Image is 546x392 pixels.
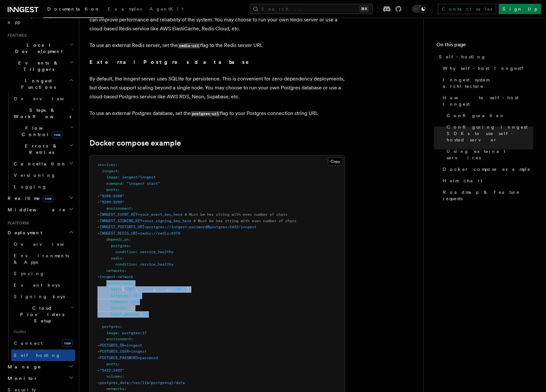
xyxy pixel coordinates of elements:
span: : [127,306,129,310]
span: Events & Triggers [5,60,70,72]
span: 40s [142,312,149,316]
a: How to self-host Inngest [440,92,533,110]
span: AgentKit [150,6,183,11]
span: : [135,250,138,254]
a: Syncing [11,268,75,279]
a: Overview [11,93,75,104]
span: : [129,244,131,248]
span: : [115,162,118,167]
span: Roadmap & feature requests [443,189,533,202]
span: environment [106,337,131,341]
p: By default, the Inngest server uses SQLite for persistence. This is convenient for zero-dependenc... [89,74,345,101]
span: Inngest Functions [5,78,69,90]
span: postgres_data:/var/lib/postgresql/data [100,381,185,385]
span: Cancellation [11,161,66,167]
span: 3 [131,306,133,310]
span: : [118,175,120,179]
span: image [106,175,118,179]
span: - [97,194,100,198]
a: Inngest system architecture [440,74,533,92]
span: Cloud Providers Setup [11,305,71,324]
button: Steps & Workflows [11,104,75,122]
span: : [131,206,133,211]
span: service_healthy [140,262,173,267]
kbd: ⌘K [360,6,369,12]
button: Errors & Retries [11,140,75,158]
span: "curl" [140,287,153,291]
span: - [97,356,100,360]
span: Flow Control [11,125,70,138]
span: healthcheck [106,281,131,285]
span: INNGEST_EVENT_KEY=your_event_key_here [100,212,182,217]
span: - [97,343,100,348]
a: Logging [11,181,75,192]
button: Search...⌘K [250,4,373,14]
span: inngest-network [100,275,133,279]
span: Configuring Inngest SDKs to use self-hosted server [447,124,533,143]
span: ports [106,362,118,366]
span: Errors & Retries [11,143,69,155]
a: AgentKit [146,2,187,17]
span: retries [111,306,127,310]
span: postgres [102,324,120,329]
span: - [97,231,100,236]
span: Self-hosting [439,54,486,60]
span: "8289:8289" [100,200,124,204]
span: : [131,337,133,341]
span: ] [187,287,189,291]
span: : [120,324,122,329]
span: # Must be hex string with even number of chars [194,219,296,223]
span: : [129,293,131,298]
code: postgres-uri [191,111,220,117]
span: - [97,349,100,354]
span: : [120,287,122,291]
p: To use an external Postgres database, set the flag to your Postgres connection string URI. [89,109,345,118]
span: new [52,131,62,138]
span: timeout [111,299,127,304]
span: Steps & Workflows [11,107,71,120]
span: Overview [14,96,80,101]
span: : [118,169,120,173]
a: Overview [11,238,75,250]
span: Using external services [447,148,533,161]
button: Copy [328,157,343,166]
a: Examples [104,2,146,17]
span: interval [111,293,129,298]
span: test [111,287,120,291]
span: Connect [14,341,42,346]
span: POSTGRES_PASSWORD=password [100,356,158,360]
span: new [43,195,53,202]
span: INNGEST_REDIS_URI=redis://redis:6379 [100,231,180,236]
span: Docker compose example [443,166,531,172]
span: redis [111,256,122,260]
span: "[URL]" [171,287,187,291]
span: POSTGRES_USER=inngest [100,349,147,354]
span: : [124,268,127,273]
span: - [97,368,100,373]
span: Signing keys [14,294,65,299]
span: 10s [131,299,138,304]
a: Setting up your app [5,10,75,28]
span: inngest [102,169,118,173]
span: Logging [14,184,47,189]
a: Docker compose example [440,163,533,175]
span: Event keys [14,283,60,288]
span: - [97,212,100,217]
button: Local Development [5,39,75,57]
span: image [106,331,118,335]
span: : [129,237,131,242]
a: Self-hosting [436,51,533,63]
span: service_healthy [140,250,173,254]
span: : [118,187,120,192]
a: Configuring Inngest SDKs to use self-hosted server [444,121,533,146]
span: : [118,331,120,335]
span: : [122,374,124,379]
a: Connectnew [11,337,75,350]
a: Configuration [444,110,533,121]
span: - [97,219,100,223]
span: "5432:5432" [100,368,124,373]
code: redis-uri [178,43,200,49]
span: condition [115,262,135,267]
span: start_period [111,312,138,316]
span: Syncing [14,271,45,276]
